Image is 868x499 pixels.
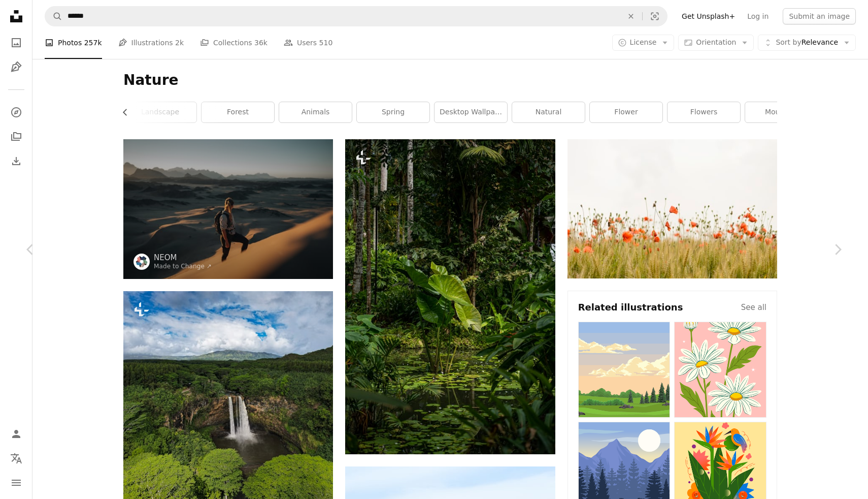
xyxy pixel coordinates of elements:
[630,38,657,46] span: License
[674,322,766,418] img: premium_vector-1716874671235-95932d850cce
[567,139,777,278] img: orange flowers
[741,8,775,24] a: Log in
[279,102,352,122] a: animals
[118,26,184,59] a: Illustrations 2k
[202,102,274,122] a: forest
[123,204,333,213] a: a woman standing on top of a sand dune
[6,127,26,147] a: Collections
[284,26,332,59] a: Users 510
[6,151,26,171] a: Download History
[319,37,333,48] span: 510
[124,102,196,122] a: landscape
[578,301,683,314] h4: Related illustrations
[758,35,856,51] button: Sort byRelevance
[6,473,26,493] button: Menu
[676,8,741,24] a: Get Unsplash+
[741,301,766,314] a: See all
[6,102,26,122] a: Explore
[123,71,777,89] h1: Nature
[200,26,268,59] a: Collections 36k
[776,38,801,46] span: Sort by
[357,102,429,122] a: spring
[6,33,26,53] a: Photos
[643,7,667,26] button: Visual search
[154,263,212,270] a: Made to Change ↗
[45,7,62,26] button: Search Unsplash
[123,434,333,444] a: a waterfall in the middle of a lush green forest
[512,102,585,122] a: natural
[678,35,754,51] button: Orientation
[696,38,736,46] span: Orientation
[667,102,740,122] a: flowers
[612,35,675,51] button: License
[133,254,150,270] img: Go to NEOM's profile
[123,139,333,279] img: a woman standing on top of a sand dune
[567,204,777,213] a: orange flowers
[435,102,507,122] a: desktop wallpaper
[345,292,555,301] a: a lush green forest filled with lots of trees
[6,424,26,444] a: Log in / Sign up
[345,139,555,454] img: a lush green forest filled with lots of trees
[154,253,212,263] a: NEOM
[254,37,268,48] span: 36k
[45,6,667,26] form: Find visuals sitewide
[123,102,135,122] button: scroll list to the left
[620,7,642,26] button: Clear
[776,38,838,48] span: Relevance
[807,201,868,298] a: Next
[578,322,671,418] img: premium_vector-1697729804286-7dd6c1a04597
[745,102,818,122] a: mountain
[6,448,26,469] button: Language
[6,57,26,77] a: Illustrations
[175,37,184,48] span: 2k
[590,102,662,122] a: flower
[783,8,856,24] button: Submit an image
